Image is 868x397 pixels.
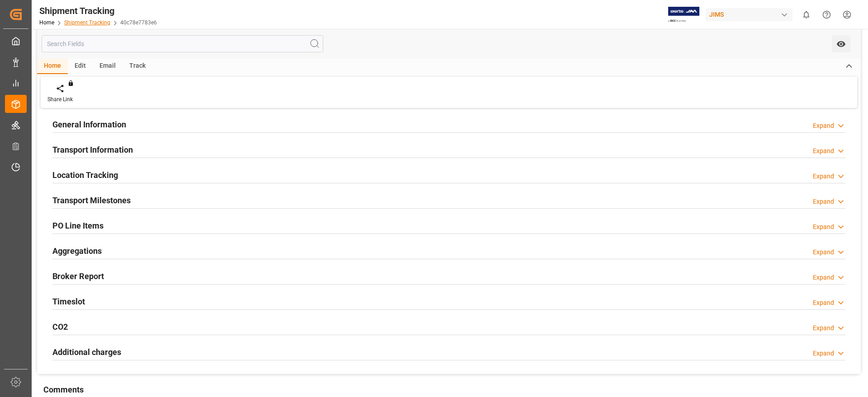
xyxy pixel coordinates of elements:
div: Expand [813,273,834,282]
div: Expand [813,222,834,232]
div: Expand [813,197,834,206]
img: Exertis%20JAM%20-%20Email%20Logo.jpg_1722504956.jpg [668,7,699,23]
h2: Timeslot [52,295,85,308]
div: Expand [813,248,834,257]
div: Edit [68,59,93,74]
a: Shipment Tracking [64,19,110,26]
h2: CO2 [52,321,68,333]
div: Expand [813,146,834,156]
h2: Broker Report [52,270,104,282]
h2: Comments [43,383,84,396]
div: Shipment Tracking [39,4,157,18]
button: JIMS [706,6,796,23]
div: Expand [813,172,834,181]
div: Expand [813,349,834,358]
h2: Transport Milestones [52,194,131,206]
button: open menu [832,35,850,52]
div: Home [37,59,68,74]
div: JIMS [706,8,793,21]
h2: Transport Information [52,144,133,156]
div: Expand [813,323,834,333]
h2: PO Line Items [52,220,104,232]
input: Search Fields [42,35,323,52]
div: Expand [813,298,834,308]
button: Help Center [816,5,837,25]
div: Expand [813,121,834,131]
h2: General Information [52,118,126,131]
h2: Aggregations [52,245,102,257]
a: Home [39,19,54,26]
h2: Additional charges [52,346,121,358]
div: Track [123,59,152,74]
h2: Location Tracking [52,169,118,181]
button: show 0 new notifications [796,5,816,25]
div: Email [93,59,123,74]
